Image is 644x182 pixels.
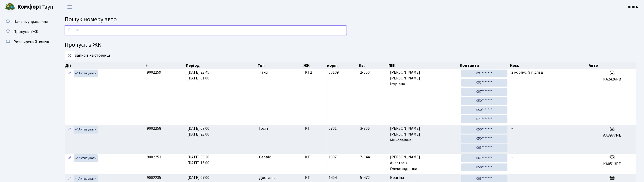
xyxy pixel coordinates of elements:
[305,175,325,181] span: КТ
[188,70,209,81] span: [DATE] 23:45 [DATE] 01:00
[305,126,325,131] span: КТ
[147,70,161,75] span: 9002259
[67,70,73,77] a: Редагувати
[67,126,73,134] a: Редагувати
[303,62,327,69] th: ЖК
[147,154,161,160] span: 9002253
[390,126,457,143] span: [PERSON_NAME] [PERSON_NAME] Миколаївна
[259,70,268,75] span: Таксі
[360,175,386,181] span: 5-472
[188,154,209,166] span: [DATE] 08:30 [DATE] 15:00
[460,62,510,69] th: Контакти
[13,39,49,45] span: Розширений пошук
[305,154,325,160] span: КТ
[17,3,53,11] span: Таун
[65,62,145,69] th: Дії
[13,19,48,24] span: Панель управління
[259,126,268,131] span: Гості
[145,62,185,69] th: #
[147,126,161,131] span: 9002258
[327,62,358,69] th: корп.
[329,175,337,180] span: 1404
[257,62,303,69] th: Тип
[360,154,386,160] span: 7-344
[628,4,638,10] b: КПП4
[590,162,634,167] h5: КА0513РЕ
[65,51,75,60] select: записів на сторінці
[390,70,457,87] span: [PERSON_NAME] [PERSON_NAME] Ігорівна
[388,62,460,69] th: ПІБ
[329,154,337,160] span: 1807
[65,41,636,49] h4: Пропуск в ЖК
[74,70,98,77] a: Активувати
[305,70,325,75] span: КТ2
[17,3,42,11] b: Комфорт
[65,25,347,35] input: Пошук
[3,27,53,37] a: Пропуск в ЖК
[259,154,271,160] span: Сервіс
[185,62,257,69] th: Період
[147,175,161,180] span: 9002235
[3,16,53,27] a: Панель управління
[3,37,53,47] a: Розширений пошук
[512,126,513,131] span: -
[390,154,457,172] span: [PERSON_NAME] Анастасія Олександрівна
[65,15,117,24] span: Пошук номеру авто
[588,62,637,69] th: Авто
[65,51,110,60] label: записів на сторінці
[512,154,513,160] span: -
[67,154,73,162] a: Редагувати
[358,62,388,69] th: Кв.
[510,62,588,69] th: Ком.
[5,2,15,12] img: logo.png
[360,70,386,75] span: 2-550
[329,70,339,75] span: 00109
[329,126,337,131] span: 0701
[188,126,209,137] span: [DATE] 07:00 [DATE] 23:00
[63,3,76,11] button: Переключити навігацію
[512,70,543,75] span: 2 корпус, 9 під'їзд
[13,29,38,35] span: Пропуск в ЖК
[360,126,386,131] span: 3-306
[590,77,634,82] h5: КА2426РВ
[74,154,98,162] a: Активувати
[512,175,513,180] span: -
[74,126,98,134] a: Активувати
[590,133,634,138] h5: АА3977МЕ
[259,175,277,181] span: Доставка
[628,4,638,10] a: КПП4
